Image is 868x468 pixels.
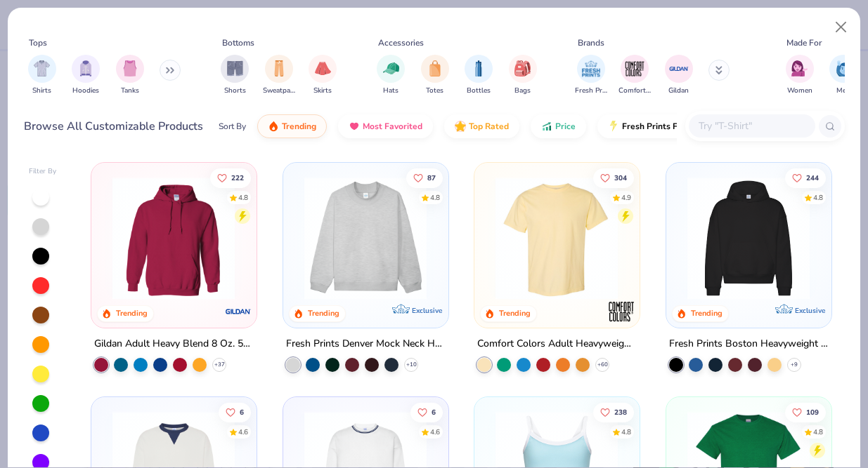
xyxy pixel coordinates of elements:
span: 222 [231,174,244,181]
div: Made For [786,36,822,49]
span: Hoodies [72,86,99,96]
span: 238 [614,408,627,415]
img: Bottles Image [471,60,486,76]
img: TopRated.gif [455,121,466,132]
div: filter for Tanks [116,55,144,96]
span: + 10 [406,360,416,368]
span: Trending [282,121,316,132]
div: 4.8 [238,192,248,203]
button: filter button [309,55,337,96]
input: Try "T-Shirt" [697,118,805,134]
img: Fresh Prints Image [581,58,602,79]
img: 01756b78-01f6-4cc6-8d8a-3c30c1a0c8ac [105,177,242,300]
span: Shirts [32,86,51,96]
span: + 37 [214,360,225,368]
span: Exclusive [411,305,441,314]
div: Brands [578,36,604,49]
img: Shorts Image [227,60,243,76]
button: filter button [665,55,693,96]
span: Fresh Prints Flash [622,121,694,132]
button: Close [828,14,855,41]
div: filter for Hoodies [72,55,100,96]
button: Like [410,402,443,422]
span: 6 [240,408,244,415]
img: Gildan Image [668,58,689,79]
span: Totes [426,86,443,96]
div: 4.9 [621,192,631,203]
img: Sweatpants Image [271,60,287,76]
img: Hoodies Image [78,60,93,76]
button: Like [785,402,826,422]
img: Gildan logo [224,297,252,325]
div: Bottoms [222,36,254,49]
span: Most Favorited [363,121,422,132]
img: Men Image [836,60,851,76]
img: Hats Image [383,60,399,76]
button: filter button [263,55,295,96]
div: filter for Gildan [665,55,693,96]
div: filter for Shorts [221,55,249,96]
img: flash.gif [608,121,619,132]
button: filter button [421,55,449,96]
span: + 60 [597,360,608,368]
span: Price [555,121,576,132]
span: Tanks [121,86,139,96]
span: Hats [383,86,399,96]
img: most_fav.gif [349,121,360,132]
span: Bags [514,86,531,96]
img: Bags Image [514,60,530,76]
span: + 9 [791,360,798,368]
span: Women [787,86,812,96]
img: 91acfc32-fd48-4d6b-bdad-a4c1a30ac3fc [680,177,817,300]
span: 304 [614,174,627,181]
img: Totes Image [427,60,443,76]
img: 029b8af0-80e6-406f-9fdc-fdf898547912 [488,177,625,300]
button: Trending [257,114,327,138]
div: 4.6 [238,427,248,437]
div: Accessories [378,36,424,49]
button: Like [406,168,443,187]
button: Most Favorited [338,114,433,138]
img: f5d85501-0dbb-4ee4-b115-c08fa3845d83 [297,177,434,300]
div: Filter By [29,166,57,177]
div: Tops [29,36,47,49]
div: filter for Skirts [309,55,337,96]
button: filter button [377,55,405,96]
div: filter for Sweatpants [263,55,295,96]
button: Like [593,168,634,187]
div: Browse All Customizable Products [24,118,203,135]
div: filter for Fresh Prints [575,55,607,96]
span: Top Rated [469,121,509,132]
div: filter for Men [829,55,857,96]
div: 4.8 [813,192,823,203]
img: Skirts Image [315,60,331,76]
div: Fresh Prints Boston Heavyweight Hoodie [669,335,829,352]
div: filter for Women [786,55,814,96]
div: Comfort Colors Adult Heavyweight T-Shirt [477,335,637,352]
div: filter for Shirts [28,55,56,96]
button: Fresh Prints Flash [597,114,760,138]
button: filter button [465,55,493,96]
img: trending.gif [268,121,279,132]
span: Exclusive [794,305,824,314]
span: Bottles [467,86,491,96]
div: filter for Hats [377,55,405,96]
span: Shorts [224,86,246,96]
button: Price [531,114,586,138]
button: Like [219,402,251,422]
div: 4.8 [813,427,823,437]
button: filter button [221,55,249,96]
button: filter button [72,55,100,96]
div: filter for Comfort Colors [618,55,651,96]
button: Like [210,168,251,187]
span: Comfort Colors [618,86,651,96]
div: Fresh Prints Denver Mock Neck Heavyweight Sweatshirt [286,335,446,352]
span: 6 [432,408,436,415]
button: filter button [575,55,607,96]
span: 109 [806,408,819,415]
img: Tanks Image [122,60,138,76]
button: Top Rated [444,114,519,138]
button: Like [785,168,826,187]
button: filter button [829,55,857,96]
div: filter for Bottles [465,55,493,96]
